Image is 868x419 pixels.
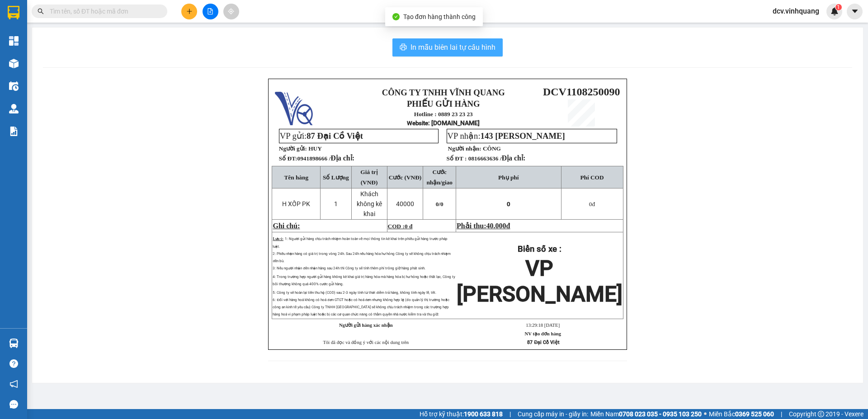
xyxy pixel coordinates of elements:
[228,8,234,14] span: aim
[9,127,19,136] img: solution-icon
[448,131,565,141] span: VP nhận:
[38,8,44,14] span: search
[486,222,506,230] span: 40.000
[357,190,382,217] span: Khách không kê khai
[543,86,620,98] span: DCV1108250090
[589,201,595,207] span: đ
[468,155,526,162] span: 0816663636 /
[580,174,604,181] span: Phí COD
[501,154,525,162] span: Địa chỉ:
[619,410,702,418] strong: 0708 023 035 - 0935 103 250
[360,169,377,186] span: Giá trị (VNĐ)
[297,155,354,162] span: 0941898666 /
[280,131,363,141] span: VP gửi:
[9,359,18,368] span: question-circle
[273,291,449,316] span: 5: Công ty sẽ hoàn lại tiền thu hộ (COD) sau 2-3 ngày tính từ thời điểm trả hàng, không tính ngày...
[407,99,480,108] strong: PHIẾU GỬI HÀNG
[389,174,422,181] span: Cước (VNĐ)
[273,266,425,270] span: 3: Nếu người nhận đến nhận hàng sau 24h thì Công ty sẽ tính thêm phí trông giữ hàng phát sinh.
[273,275,455,286] span: 4: Trong trường hợp người gửi hàng không kê khai giá trị hàng hóa mà hàng hóa bị hư hỏng hoặc thấ...
[392,38,503,56] button: printerIn mẫu biên lai tự cấu hình
[527,339,560,345] strong: 87 Đại Cồ Việt
[207,8,213,14] span: file-add
[8,6,19,19] img: logo-vxr
[518,244,561,254] strong: Biển số xe :
[436,201,443,207] span: 0/
[279,145,307,152] strong: Người gửi:
[835,4,842,10] sup: 1
[330,154,354,162] span: Địa chỉ:
[382,88,505,97] strong: CÔNG TY TNHH VĨNH QUANG
[308,145,322,152] span: HUY
[9,59,19,68] img: warehouse-icon
[282,200,310,207] span: H XỐP PK
[420,409,503,419] span: Hỗ trợ kỹ thuật:
[709,409,774,419] span: Miền Bắc
[9,339,19,348] img: warehouse-icon
[284,174,308,181] span: Tên hàng
[334,200,338,207] span: 1
[483,145,501,152] span: CÔNG
[704,412,707,416] span: ⚪️
[405,223,412,230] span: 0 đ
[464,410,503,418] strong: 1900 633 818
[410,42,495,53] span: In mẫu biên lai tự cấu hình
[273,252,451,263] span: 2: Phiếu nhận hàng có giá trị trong vòng 24h. Sau 24h nếu hàng hóa hư hỏng Công ty sẽ không chịu ...
[506,222,510,230] span: đ
[407,119,480,127] strong: : [DOMAIN_NAME]
[481,131,565,141] span: 143 [PERSON_NAME]
[186,8,193,14] span: plus
[448,145,481,152] strong: Người nhận:
[223,4,239,19] button: aim
[589,201,592,207] span: 0
[392,13,400,20] span: check-circle
[307,131,363,141] span: 87 Đại Cồ Việt
[426,169,453,186] span: Cước nhận/giao
[203,4,218,19] button: file-add
[9,36,19,46] img: dashboard-icon
[590,409,702,419] span: Miền Nam
[275,87,313,125] img: logo
[9,104,19,113] img: warehouse-icon
[830,7,839,15] img: icon-new-feature
[396,200,414,207] span: 40000
[507,201,510,207] span: 0
[525,331,561,336] strong: NV tạo đơn hàng
[9,81,19,91] img: warehouse-icon
[498,174,519,181] span: Phụ phí
[388,223,413,230] span: COD :
[440,201,443,207] span: 0
[273,237,447,249] span: 1: Người gửi hàng chịu trách nhiệm hoàn toàn về mọi thông tin kê khai trên phiếu gửi hàng trước p...
[851,7,859,15] span: caret-down
[9,400,18,409] span: message
[181,4,197,19] button: plus
[323,174,349,181] span: Số Lượng
[414,111,473,118] strong: Hotline : 0889 23 23 23
[9,380,18,388] span: notification
[323,340,409,345] span: Tôi đã đọc và đồng ý với các nội dung trên
[457,222,510,230] span: Phải thu:
[735,410,774,418] strong: 0369 525 060
[457,255,623,307] span: VP [PERSON_NAME]
[837,4,840,10] span: 1
[765,5,826,17] span: dcv.vinhquang
[339,323,393,328] strong: Người gửi hàng xác nhận
[273,222,300,230] span: Ghi chú:
[781,409,782,419] span: |
[279,155,354,162] strong: Số ĐT:
[509,409,511,419] span: |
[818,411,824,417] span: copyright
[526,323,560,328] span: 13:29:18 [DATE]
[400,43,407,52] span: printer
[273,237,283,241] span: Lưu ý:
[847,4,863,19] button: caret-down
[407,120,428,127] span: Website
[518,409,588,419] span: Cung cấp máy in - giấy in:
[50,6,156,16] input: Tìm tên, số ĐT hoặc mã đơn
[447,155,467,162] strong: Số ĐT :
[403,13,476,20] span: Tạo đơn hàng thành công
